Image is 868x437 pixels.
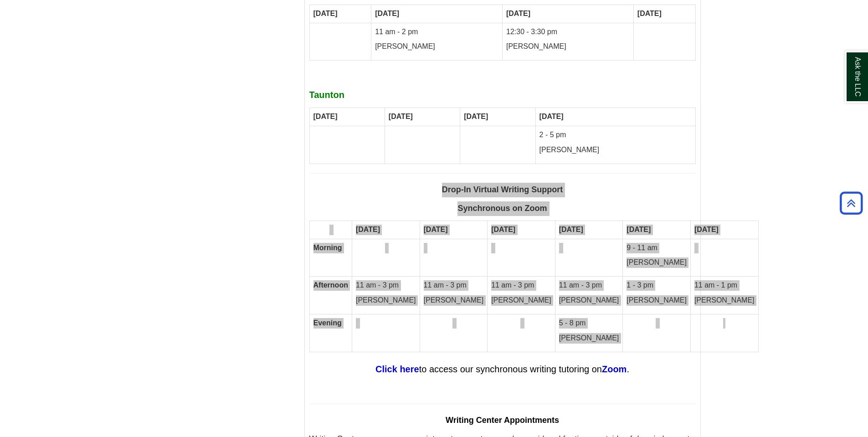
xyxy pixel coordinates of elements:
[375,27,498,37] p: 11 am - 2 pm
[419,364,602,374] span: to access our synchronous writing tutoring on
[837,197,866,209] a: Back to Top
[491,280,551,291] p: 11 am - 3 pm
[313,113,338,120] strong: [DATE]
[309,90,344,100] strong: Taunton
[313,281,348,289] strong: Afternoon
[356,226,380,233] strong: [DATE]
[491,295,551,306] p: [PERSON_NAME]
[375,41,498,52] p: [PERSON_NAME]
[559,318,619,329] p: 5 - 8 pm
[627,257,687,268] p: [PERSON_NAME]
[559,226,583,233] strong: [DATE]
[491,226,515,233] strong: [DATE]
[442,185,563,194] strong: Drop-In Virtual Writing Support
[375,10,399,17] strong: [DATE]
[627,295,687,306] p: [PERSON_NAME]
[424,295,484,306] p: [PERSON_NAME]
[627,243,687,253] p: 9 - 11 am
[313,319,342,327] strong: Evening
[694,226,719,233] strong: [DATE]
[375,364,419,374] a: Click here
[539,130,692,140] p: 2 - 5 pm
[356,280,416,291] p: 11 am - 3 pm
[602,364,627,374] a: Zoom
[424,280,484,291] p: 11 am - 3 pm
[313,10,338,17] strong: [DATE]
[694,295,755,306] p: [PERSON_NAME]
[457,204,547,213] span: Synchronous on
[525,204,547,213] a: Zoom
[637,10,662,17] strong: [DATE]
[389,113,413,120] strong: [DATE]
[506,10,530,17] strong: [DATE]
[539,113,564,120] strong: [DATE]
[694,280,755,291] p: 11 am - 1 pm
[627,364,629,374] span: .
[464,113,488,120] strong: [DATE]
[627,280,687,291] p: 1 - 3 pm
[627,226,651,233] strong: [DATE]
[559,333,619,344] p: [PERSON_NAME]
[559,295,619,306] p: [PERSON_NAME]
[506,41,630,52] p: [PERSON_NAME]
[424,226,448,233] strong: [DATE]
[506,27,630,37] p: 12:30 - 3:30 pm
[313,244,342,252] strong: Morning
[446,416,559,425] span: Writing Center Appointments
[539,145,692,155] p: [PERSON_NAME]
[559,280,619,291] p: 11 am - 3 pm
[356,295,416,306] p: [PERSON_NAME]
